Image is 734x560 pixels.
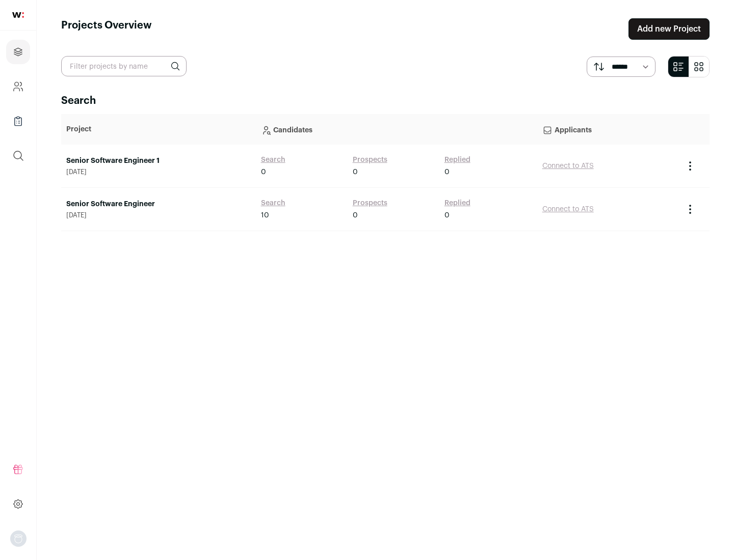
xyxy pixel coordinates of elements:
[61,18,152,40] h1: Projects Overview
[261,210,269,220] span: 10
[61,56,187,76] input: Filter projects by name
[444,210,450,220] span: 0
[353,210,358,220] span: 0
[10,530,27,547] img: nopic.png
[66,199,251,209] a: Senior Software Engineer
[261,119,532,139] p: Candidates
[353,167,358,177] span: 0
[261,198,285,208] a: Search
[12,12,24,18] img: wellfound-shorthand-0d5821cbd27db2630d0214b213865d53afaa358527fdda9d0ea32b1df1b89c2c.svg
[66,156,251,166] a: Senior Software Engineer 1
[444,167,450,177] span: 0
[628,18,710,40] a: Add new Project
[353,198,387,208] a: Prospects
[684,203,696,215] button: Project Actions
[6,109,30,133] a: Company Lists
[66,124,251,134] p: Project
[66,168,251,176] span: [DATE]
[353,155,387,165] a: Prospects
[684,160,696,172] button: Project Actions
[10,530,27,547] button: Open dropdown
[542,206,594,213] a: Connect to ATS
[66,211,251,219] span: [DATE]
[542,119,674,139] p: Applicants
[261,155,285,165] a: Search
[444,155,470,165] a: Replied
[261,167,266,177] span: 0
[6,40,30,64] a: Projects
[542,162,594,170] a: Connect to ATS
[6,74,30,99] a: Company and ATS Settings
[61,94,710,108] h2: Search
[444,198,470,208] a: Replied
